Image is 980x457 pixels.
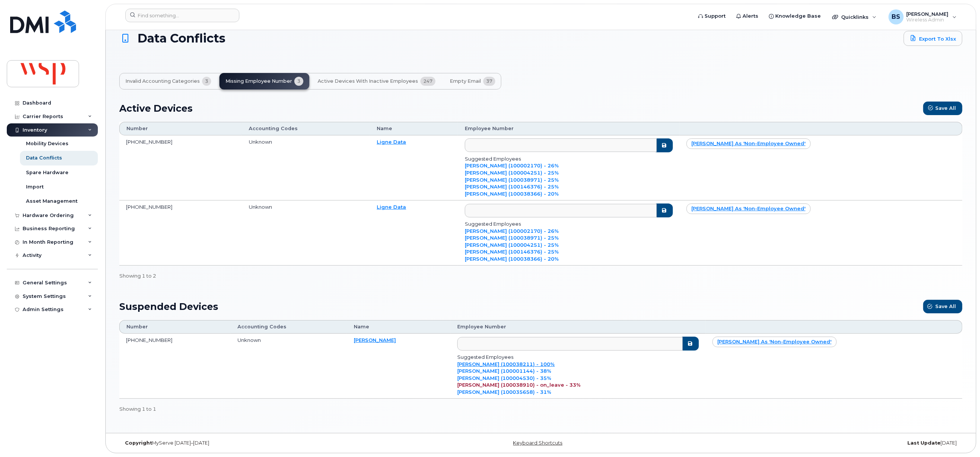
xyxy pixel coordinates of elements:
[904,31,962,46] a: Export to Xlsx
[450,78,481,84] span: Empty Email
[231,320,347,334] th: Accounting Codes
[119,135,242,200] td: [PHONE_NUMBER]
[693,9,731,24] a: Support
[377,204,406,210] a: Ligne Data
[686,138,811,149] a: [PERSON_NAME] as 'non-employee owned'
[125,9,239,22] input: Find something...
[457,382,581,388] a: [PERSON_NAME] (100038910) - on_leave - 33%
[841,14,869,20] span: Quicklinks
[457,389,551,395] a: [PERSON_NAME] (100035658) - 31%
[883,9,962,24] div: Brian Scott
[370,122,458,135] th: Name
[377,139,406,145] a: Ligne Data
[465,162,559,169] a: [PERSON_NAME] (100002170) - 26%
[119,320,231,334] th: Number
[465,249,559,255] a: [PERSON_NAME] (100146376) - 25%
[827,9,882,24] div: Quicklinks
[242,200,370,266] td: Unknown
[137,32,225,45] span: Data Conflicts
[231,334,347,399] td: Unknown
[686,203,811,214] a: [PERSON_NAME] as 'non-employee owned'
[465,228,559,234] a: [PERSON_NAME] (100002170) - 26%
[119,272,156,279] div: Showing 1 to 2
[923,102,962,115] button: Save All
[935,303,956,310] span: Save All
[125,440,152,446] strong: Copyright
[242,122,370,135] th: Accounting Codes
[712,337,837,347] a: [PERSON_NAME] as 'non-employee owned'
[465,256,559,262] a: [PERSON_NAME] (100038366) - 20%
[119,301,218,312] h2: Suspended Devices
[458,122,680,135] th: Employee Number
[465,220,673,228] div: Suggested Employees
[705,12,726,20] span: Support
[907,440,940,446] strong: Last Update
[892,12,900,21] span: BS
[119,103,193,114] h2: Active Devices
[483,77,495,86] span: 37
[465,191,559,197] a: [PERSON_NAME] (100038366) - 20%
[202,77,211,86] span: 3
[119,200,242,266] td: [PHONE_NUMBER]
[731,9,764,24] a: Alerts
[347,320,450,334] th: Name
[119,122,242,135] th: Number
[457,361,555,367] a: [PERSON_NAME] (100038211) - 100%
[465,155,673,162] div: Suggested Employees
[513,440,562,446] a: Keyboard Shortcuts
[119,405,156,413] div: Showing 1 to 1
[681,440,962,446] div: [DATE]
[450,320,705,334] th: Employee Number
[465,177,559,183] a: [PERSON_NAME] (100038971) - 25%
[420,77,435,86] span: 247
[465,242,559,248] a: [PERSON_NAME] (100004251) - 25%
[457,354,698,361] div: Suggested Employees
[242,135,370,200] td: Unknown
[743,12,758,20] span: Alerts
[465,235,559,241] a: [PERSON_NAME] (100038971) - 25%
[923,300,962,313] button: Save All
[119,334,231,399] td: [PHONE_NUMBER]
[125,78,200,84] span: Invalid Accounting Categories
[119,440,400,446] div: MyServe [DATE]–[DATE]
[764,9,826,24] a: Knowledge Base
[465,170,559,176] a: [PERSON_NAME] (100004251) - 25%
[354,337,396,343] a: [PERSON_NAME]
[457,368,551,374] a: [PERSON_NAME] (100001144) - 38%
[935,105,956,112] span: Save All
[465,184,559,190] a: [PERSON_NAME] (100146376) - 25%
[457,375,551,381] a: [PERSON_NAME] (100004530) - 35%
[907,17,949,23] span: Wireless Admin
[775,12,821,20] span: Knowledge Base
[318,78,418,84] span: Active Devices with Inactive Employees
